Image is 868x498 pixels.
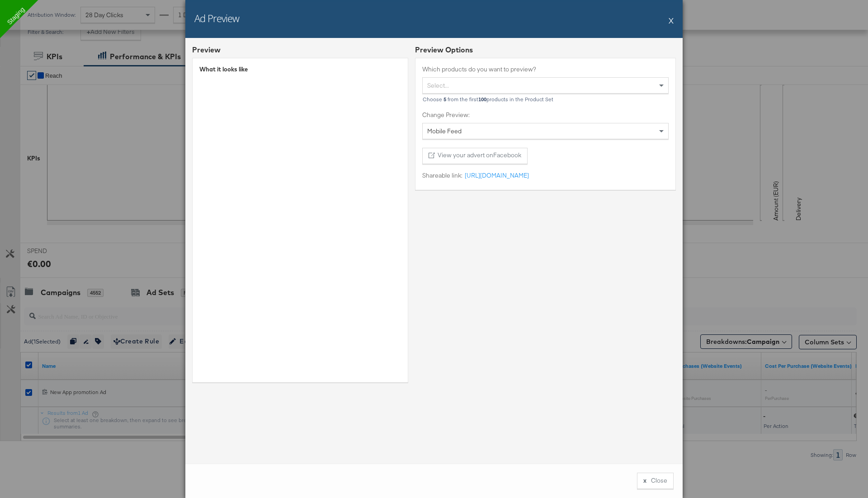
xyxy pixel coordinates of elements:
[192,45,221,55] div: Preview
[194,11,239,25] h2: Ad Preview
[422,65,669,74] label: Which products do you want to preview?
[462,171,529,180] a: [URL][DOMAIN_NAME]
[422,171,462,180] label: Shareable link:
[427,127,462,135] span: Mobile Feed
[199,65,401,74] div: What it looks like
[669,11,674,29] button: X
[422,96,669,103] div: Choose from the first products in the Product Set
[423,78,668,93] div: Select...
[478,96,486,103] b: 100
[422,148,528,164] button: View your advert onFacebook
[637,473,674,489] button: xClose
[443,96,446,103] b: 5
[643,476,646,485] div: x
[415,45,676,55] div: Preview Options
[422,111,669,119] label: Change Preview:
